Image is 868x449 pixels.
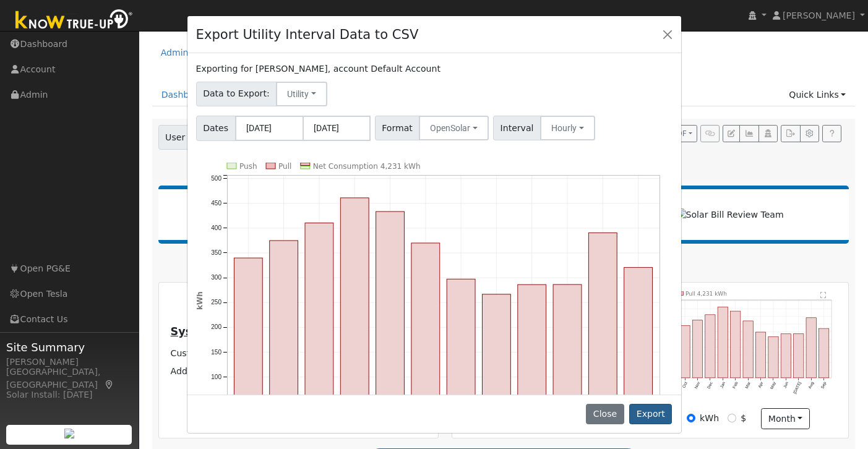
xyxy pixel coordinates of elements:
button: Export [629,404,672,425]
rect: onclick="" [624,267,653,426]
span: Interval [493,116,541,140]
label: Exporting for [PERSON_NAME], account Default Account [196,62,440,75]
text: 300 [211,274,221,281]
rect: onclick="" [447,279,475,426]
rect: onclick="" [269,241,298,426]
rect: onclick="" [376,212,405,426]
text: 350 [211,249,221,256]
rect: onclick="" [340,198,369,427]
text: 200 [211,324,221,331]
button: Close [659,25,676,43]
rect: onclick="" [483,294,511,427]
button: Utility [276,82,327,106]
button: OpenSolar [419,116,489,140]
button: Close [586,404,624,425]
rect: onclick="" [234,258,262,426]
span: Format [375,116,420,140]
button: Hourly [540,116,595,140]
rect: onclick="" [589,233,617,426]
rect: onclick="" [305,223,333,426]
text: 250 [211,299,221,306]
text: Net Consumption 4,231 kWh [313,162,421,171]
rect: onclick="" [518,284,546,426]
rect: onclick="" [553,284,582,426]
text: kWh [196,291,204,310]
text: 150 [211,349,221,356]
span: Data to Export: [196,82,277,106]
text: 100 [211,374,221,380]
text: Pull [278,162,291,171]
span: Dates [196,116,236,141]
text: Push [239,162,257,171]
h4: Export Utility Interval Data to CSV [196,25,419,45]
text: 450 [211,200,221,207]
text: 400 [211,224,221,231]
text: 500 [211,175,221,182]
rect: onclick="" [411,243,440,426]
